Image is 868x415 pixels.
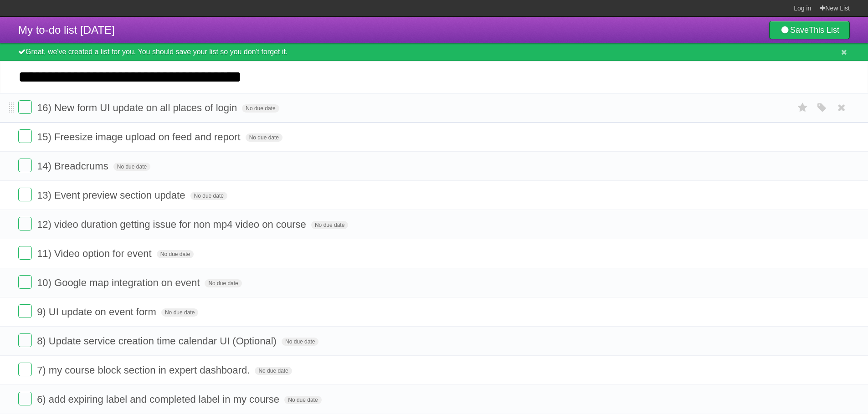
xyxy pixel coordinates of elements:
[769,21,850,39] a: SaveThis List
[37,219,308,230] span: 12) video duration getting issue for non mp4 video on course
[190,192,227,200] span: No due date
[37,364,252,376] span: 7) my course block section in expert dashboard.
[18,24,115,36] span: My to-do list [DATE]
[113,163,150,171] span: No due date
[311,221,348,229] span: No due date
[205,279,241,287] span: No due date
[246,133,282,142] span: No due date
[809,26,839,35] b: This List
[284,396,321,404] span: No due date
[18,100,32,114] label: Done
[37,277,202,288] span: 10) Google map integration on event
[37,190,187,201] span: 13) Event preview section update
[18,392,32,405] label: Done
[794,100,812,115] label: Star task
[37,306,159,318] span: 9) UI update on event form
[18,129,32,143] label: Done
[37,102,239,113] span: 16) New form UI update on all places of login
[37,248,154,259] span: 11) Video option for event
[37,131,242,143] span: 15) Freesize image upload on feed and report
[282,338,318,346] span: No due date
[161,308,198,317] span: No due date
[37,160,111,172] span: 14) Breadcrums
[18,363,32,376] label: Done
[18,217,32,231] label: Done
[18,275,32,289] label: Done
[157,250,194,258] span: No due date
[37,335,279,347] span: 8) Update service creation time calendar UI (Optional)
[18,246,32,260] label: Done
[18,159,32,172] label: Done
[255,367,292,375] span: No due date
[18,304,32,318] label: Done
[37,394,282,405] span: 6) add expiring label and completed label in my course
[18,333,32,347] label: Done
[18,188,32,201] label: Done
[242,104,279,113] span: No due date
